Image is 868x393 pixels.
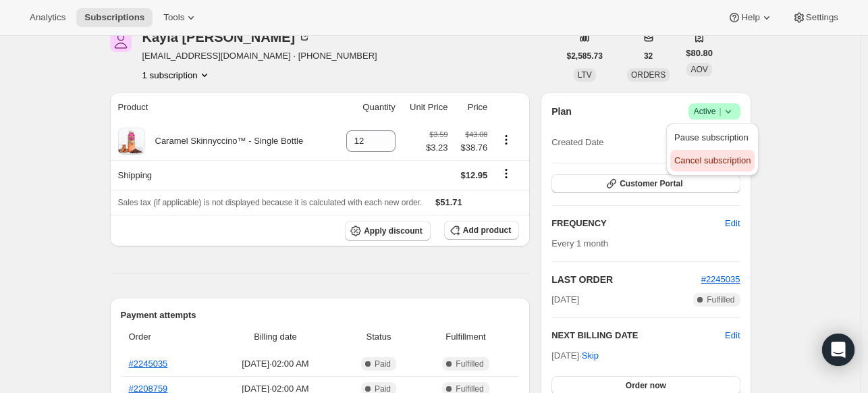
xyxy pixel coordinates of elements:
[110,30,132,52] span: Kayla Nunez
[214,357,337,371] span: [DATE] · 02:00 AM
[806,12,838,23] span: Settings
[129,359,168,369] a: #2245035
[701,273,740,286] button: #2245035
[694,105,735,118] span: Active
[400,93,452,122] th: Unit Price
[551,273,701,286] h2: LAST ORDER
[463,225,511,236] span: Add product
[582,349,599,363] span: Skip
[142,68,211,82] button: Product actions
[118,198,423,207] span: Sales tax (if applicable) is not displayed because it is calculated with each new order.
[578,70,592,80] span: LTV
[674,155,751,165] span: Cancel subscription
[121,322,210,352] th: Order
[551,238,608,248] span: Every 1 month
[456,359,483,369] span: Fulfilled
[155,8,206,27] button: Tools
[701,274,740,284] a: #2245035
[551,329,725,342] h2: NEXT BILLING DATE
[214,330,337,344] span: Billing date
[456,141,487,155] span: $38.76
[719,106,721,117] span: |
[644,51,653,61] span: 32
[717,213,748,234] button: Edit
[551,350,599,361] span: [DATE] ·
[345,221,431,241] button: Apply discount
[110,160,335,190] th: Shipping
[495,166,517,181] button: Shipping actions
[741,12,759,23] span: Help
[636,47,661,65] button: 32
[452,93,491,122] th: Price
[142,30,312,44] div: Kayla [PERSON_NAME]
[375,359,391,369] span: Paid
[22,8,74,27] button: Analytics
[76,8,153,27] button: Subscriptions
[421,330,511,344] span: Fulfillment
[822,334,855,366] div: Open Intercom Messenger
[145,134,304,148] div: Caramel Skinnyccino™ - Single Bottle
[551,217,725,230] h2: FREQUENCY
[465,130,487,138] small: $43.08
[461,170,488,180] span: $12.95
[551,105,572,118] h2: Plan
[495,132,517,147] button: Product actions
[559,47,611,65] button: $2,585.73
[142,49,377,63] span: [EMAIL_ADDRESS][DOMAIN_NAME] · [PHONE_NUMBER]
[110,93,335,122] th: Product
[631,70,666,80] span: ORDERS
[720,8,781,27] button: Help
[674,132,749,142] span: Pause subscription
[364,226,423,236] span: Apply discount
[429,130,447,138] small: $3.59
[118,128,145,155] img: product img
[620,178,682,189] span: Customer Portal
[30,12,65,23] span: Analytics
[551,136,603,149] span: Created Date
[567,51,603,61] span: $2,585.73
[435,197,462,207] span: $51.71
[725,217,740,230] span: Edit
[707,294,734,305] span: Fulfilled
[121,309,520,322] h2: Payment attempts
[626,380,666,391] span: Order now
[725,329,740,342] button: Edit
[551,174,740,193] button: Customer Portal
[784,8,846,27] button: Settings
[670,127,755,149] button: Pause subscription
[690,65,707,74] span: AOV
[163,12,184,23] span: Tools
[444,221,519,240] button: Add product
[574,345,607,367] button: Skip
[345,330,412,344] span: Status
[334,93,400,122] th: Quantity
[551,293,579,307] span: [DATE]
[426,141,448,155] span: $3.23
[686,47,713,60] span: $80.80
[670,150,755,172] button: Cancel subscription
[84,12,144,23] span: Subscriptions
